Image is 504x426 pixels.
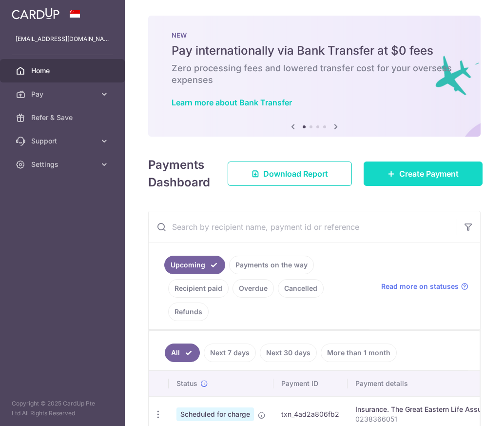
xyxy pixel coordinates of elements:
a: Create Payment [364,162,483,186]
a: Next 30 days [260,344,317,362]
span: Refer & Save [31,113,96,122]
a: Overdue [233,279,274,298]
img: CardUp [12,8,59,20]
a: Recipient paid [168,279,229,298]
a: Read more on statuses [381,282,468,291]
span: Help [22,7,42,16]
input: Search by recipient name, payment id or reference [149,211,457,243]
span: Home [31,66,96,76]
span: Download Report [263,168,328,180]
th: Payment ID [273,371,348,396]
p: [EMAIL_ADDRESS][DOMAIN_NAME] [16,34,109,44]
a: All [165,344,200,362]
span: Create Payment [399,168,459,180]
a: Learn more about Bank Transfer [172,98,292,107]
p: NEW [172,31,457,39]
a: Upcoming [164,256,225,274]
span: Pay [31,89,96,99]
a: Download Report [228,162,352,186]
a: Refunds [168,303,209,321]
h6: Zero processing fees and lowered transfer cost for your overseas expenses [172,62,457,86]
a: Next 7 days [204,344,256,362]
h5: Pay internationally via Bank Transfer at $0 fees [172,43,457,59]
span: Support [31,136,96,146]
span: Status [176,379,197,388]
span: Scheduled for charge [176,407,254,421]
a: More than 1 month [321,344,397,362]
a: Cancelled [278,279,324,298]
h4: Payments Dashboard [148,156,210,191]
img: Bank transfer banner [148,16,481,137]
span: Settings [31,160,96,169]
a: Payments on the way [229,256,314,274]
span: Read more on statuses [381,282,459,291]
